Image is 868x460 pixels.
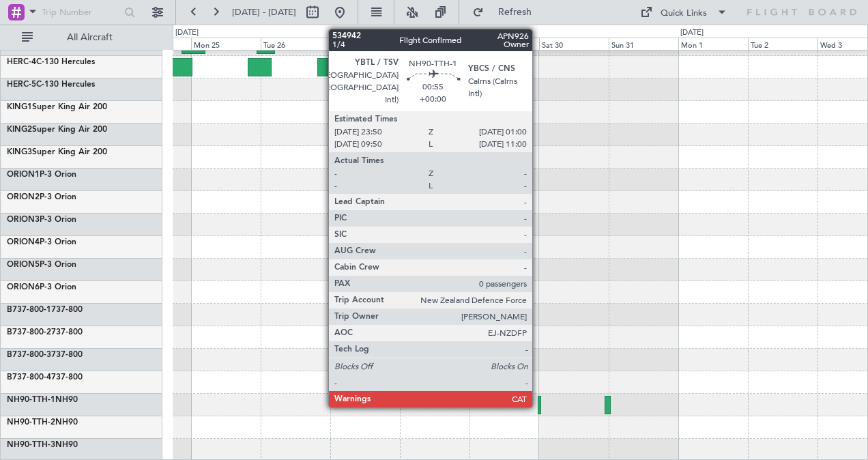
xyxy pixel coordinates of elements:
[7,81,36,89] span: HERC-5
[7,103,107,111] a: KING1Super King Air 200
[466,1,548,23] button: Refresh
[7,216,40,224] span: ORION3
[7,193,76,201] a: ORION2P-3 Orion
[7,351,51,359] span: B737-800-3
[7,58,36,66] span: HERC-4
[7,171,76,179] a: ORION1P-3 Orion
[7,193,40,201] span: ORION2
[175,27,199,39] div: [DATE]
[7,418,55,427] span: NH90-TTH-2
[7,396,55,404] span: NH90-TTH-1
[7,171,40,179] span: ORION1
[7,283,76,291] a: ORION6P-3 Orion
[678,38,748,50] div: Mon 1
[7,418,78,427] a: NH90-TTH-2NH90
[748,38,818,50] div: Tue 2
[7,306,51,314] span: B737-800-1
[633,1,734,23] button: Quick Links
[35,33,144,42] span: All Aircraft
[7,441,78,449] a: NH90-TTH-3NH90
[7,261,76,269] a: ORION5P-3 Orion
[7,216,76,224] a: ORION3P-3 Orion
[42,2,120,23] input: Trip Number
[7,58,95,66] a: HERC-4C-130 Hercules
[7,328,51,336] span: B737-800-2
[330,38,400,50] div: Wed 27
[232,6,296,18] span: [DATE] - [DATE]
[7,306,83,314] a: B737-800-1737-800
[609,38,678,50] div: Sun 31
[7,148,107,156] a: KING3Super King Air 200
[15,27,148,48] button: All Aircraft
[7,148,32,156] span: KING3
[7,373,83,382] a: B737-800-4737-800
[7,396,78,404] a: NH90-TTH-1NH90
[487,8,544,17] span: Refresh
[7,238,40,246] span: ORION4
[7,441,55,449] span: NH90-TTH-3
[7,81,95,89] a: HERC-5C-130 Hercules
[7,328,83,336] a: B737-800-2737-800
[539,38,609,50] div: Sat 30
[7,126,32,134] span: KING2
[661,7,707,20] div: Quick Links
[261,38,330,50] div: Tue 26
[7,261,40,269] span: ORION5
[7,103,32,111] span: KING1
[7,373,51,382] span: B737-800-4
[7,283,40,291] span: ORION6
[469,38,539,50] div: Fri 29
[400,38,469,50] div: Thu 28
[191,38,261,50] div: Mon 25
[7,126,107,134] a: KING2Super King Air 200
[680,27,704,39] div: [DATE]
[7,238,76,246] a: ORION4P-3 Orion
[7,351,83,359] a: B737-800-3737-800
